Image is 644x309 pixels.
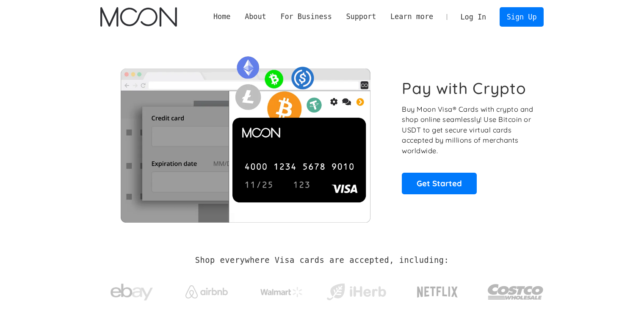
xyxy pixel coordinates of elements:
img: iHerb [325,281,388,303]
h2: Shop everywhere Visa cards are accepted, including: [195,256,449,265]
div: About [238,11,273,22]
img: Walmart [260,287,303,297]
a: iHerb [325,273,388,307]
p: Buy Moon Visa® Cards with crypto and shop online seamlessly! Use Bitcoin or USDT to get secure vi... [402,104,534,156]
div: For Business [274,11,339,22]
a: Log In [453,8,493,26]
div: Support [346,11,376,22]
div: Learn more [390,11,433,22]
img: Moon Logo [100,7,177,27]
div: Learn more [383,11,440,22]
a: Netflix [400,273,475,307]
a: Walmart [250,279,313,301]
h1: Pay with Crypto [402,79,526,98]
a: Get Started [402,173,477,194]
img: Netflix [416,281,459,303]
img: Costco [487,276,544,308]
img: Moon Cards let you spend your crypto anywhere Visa is accepted. [100,50,390,222]
a: home [100,7,177,27]
a: Home [206,11,238,22]
a: Sign Up [500,7,544,26]
div: For Business [280,11,332,22]
img: Airbnb [185,285,228,298]
a: Airbnb [175,277,238,303]
div: About [245,11,266,22]
img: ebay [111,279,153,306]
div: Support [339,11,383,22]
